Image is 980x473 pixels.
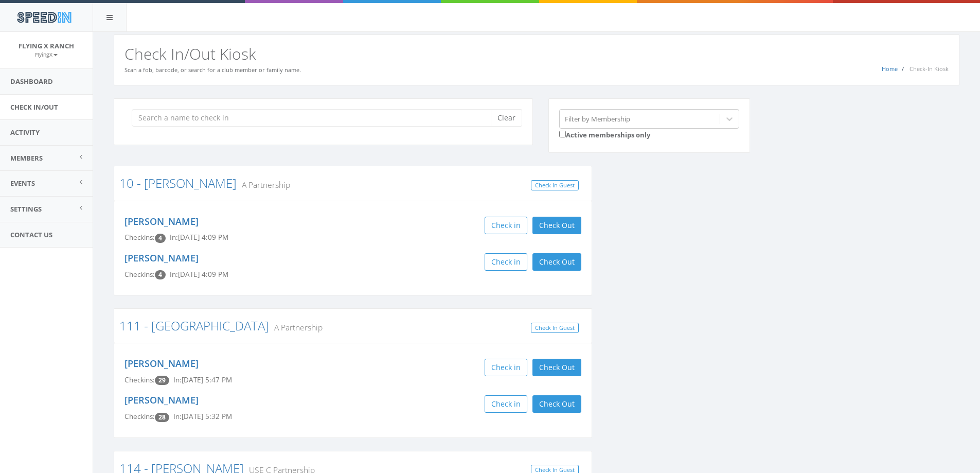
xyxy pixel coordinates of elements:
[532,395,581,413] button: Check Out
[269,322,323,333] small: A Partnership
[35,51,58,58] small: FlyingX
[10,153,43,163] span: Members
[124,357,199,370] a: [PERSON_NAME]
[532,253,581,271] button: Check Out
[532,359,581,376] button: Check Out
[35,49,58,59] a: FlyingX
[124,412,155,421] span: Checkins:
[132,109,498,127] input: Search a name to check in
[559,131,566,137] input: Active memberships only
[124,66,301,74] small: Scan a fob, barcode, or search for a club member or family name.
[155,413,169,422] span: Checkin count
[155,376,169,385] span: Checkin count
[119,174,237,191] a: 10 - [PERSON_NAME]
[173,412,232,421] span: In: [DATE] 5:32 PM
[124,45,949,62] h2: Check In/Out Kiosk
[10,204,42,214] span: Settings
[124,215,199,227] a: [PERSON_NAME]
[173,375,232,384] span: In: [DATE] 5:47 PM
[19,41,74,50] span: Flying X Ranch
[10,179,35,188] span: Events
[565,114,630,124] div: Filter by Membership
[119,317,269,334] a: 111 - [GEOGRAPHIC_DATA]
[882,65,898,73] a: Home
[532,217,581,234] button: Check Out
[170,233,228,242] span: In: [DATE] 4:09 PM
[124,252,199,264] a: [PERSON_NAME]
[531,180,579,191] a: Check In Guest
[124,270,155,279] span: Checkins:
[10,230,52,239] span: Contact Us
[485,359,527,376] button: Check in
[237,179,290,190] small: A Partnership
[531,323,579,334] a: Check In Guest
[155,234,166,243] span: Checkin count
[559,129,650,140] label: Active memberships only
[12,8,76,27] img: speedin_logo.png
[155,270,166,279] span: Checkin count
[170,270,228,279] span: In: [DATE] 4:09 PM
[124,394,199,406] a: [PERSON_NAME]
[485,253,527,271] button: Check in
[910,65,949,73] span: Check-In Kiosk
[124,375,155,384] span: Checkins:
[124,233,155,242] span: Checkins:
[491,109,522,127] button: Clear
[485,395,527,413] button: Check in
[485,217,527,234] button: Check in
